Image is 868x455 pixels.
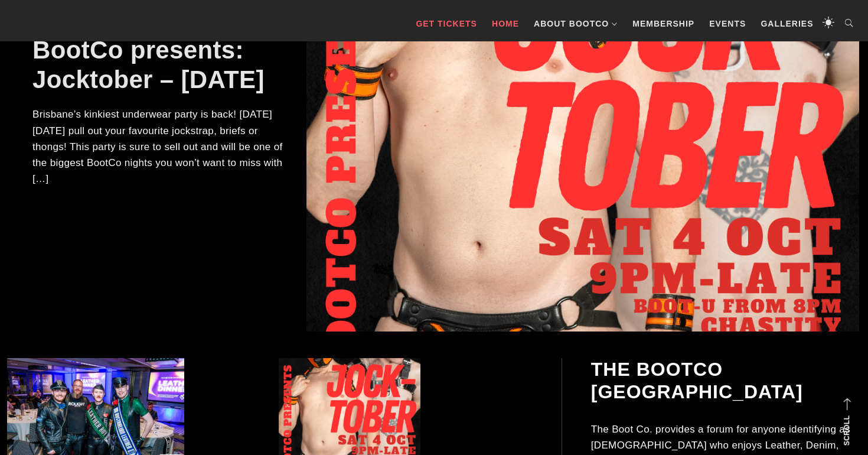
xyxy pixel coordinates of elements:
[32,106,283,187] p: Brisbane’s kinkiest underwear party is back! [DATE][DATE] pull out your favourite jockstrap, brie...
[528,6,624,41] a: About BootCo
[410,6,483,41] a: GET TICKETS
[486,6,525,41] a: Home
[703,6,752,41] a: Events
[755,6,819,41] a: Galleries
[843,415,851,446] strong: Scroll
[591,358,861,404] h2: The BootCo [GEOGRAPHIC_DATA]
[626,6,700,41] a: Membership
